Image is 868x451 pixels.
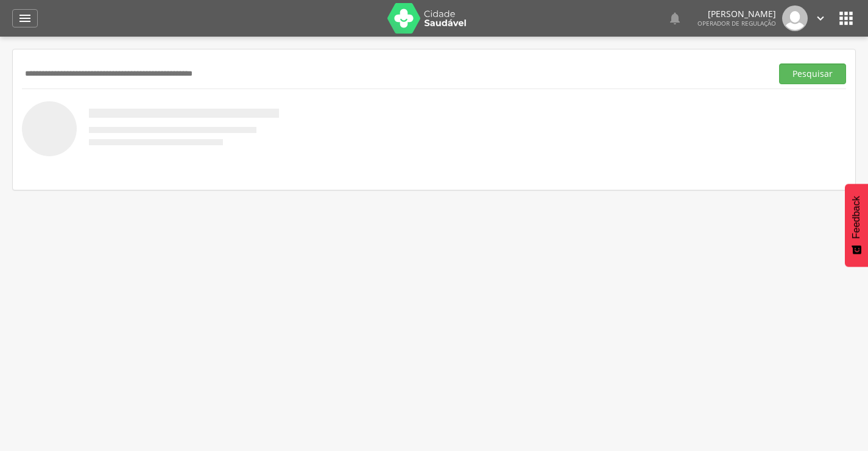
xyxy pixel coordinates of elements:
button: Pesquisar [779,63,846,84]
span: Operador de regulação [697,19,776,27]
span: Feedback [851,196,862,239]
i:  [814,12,827,25]
i:  [18,11,32,26]
a:  [668,5,682,31]
a:  [814,5,827,31]
p: [PERSON_NAME] [697,10,776,18]
i:  [668,11,682,26]
button: Feedback - Mostrar pesquisa [845,184,868,267]
a:  [12,9,38,27]
i:  [836,9,856,28]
